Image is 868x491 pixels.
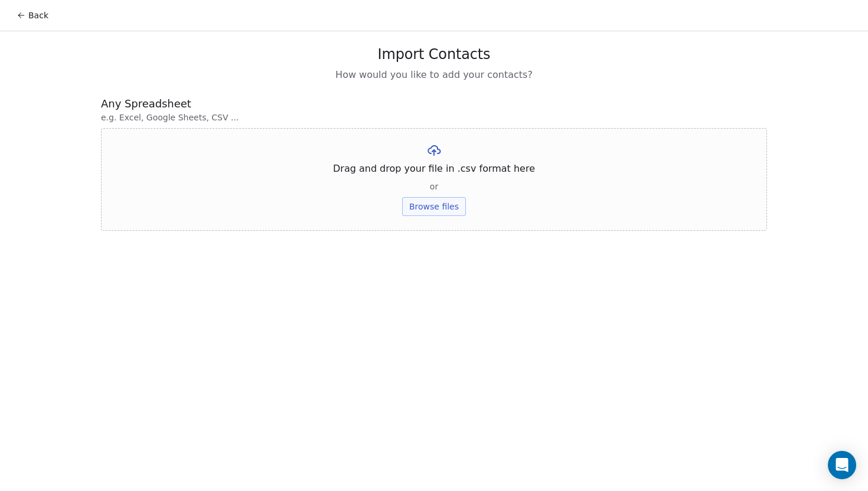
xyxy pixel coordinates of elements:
div: Open Intercom Messenger [828,451,856,479]
span: Drag and drop your file in .csv format here [333,162,535,176]
span: or [430,181,438,192]
button: Browse files [402,197,466,216]
span: How would you like to add your contacts? [335,68,533,82]
span: e.g. Excel, Google Sheets, CSV ... [101,112,767,123]
span: Import Contacts [378,45,491,63]
span: Any Spreadsheet [101,96,767,112]
button: Back [9,5,56,26]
